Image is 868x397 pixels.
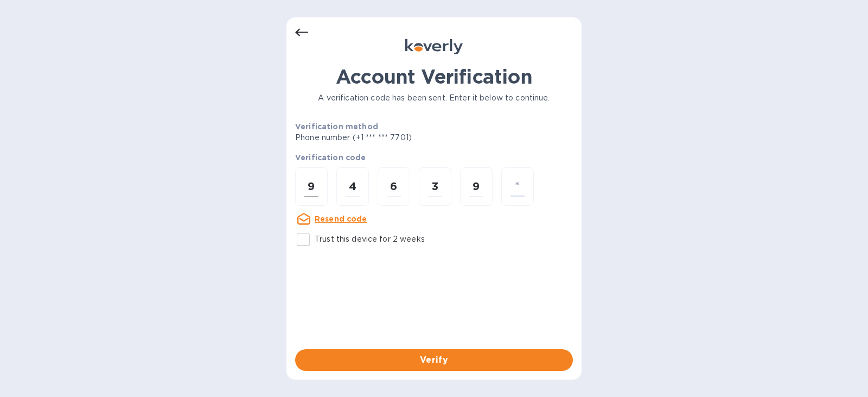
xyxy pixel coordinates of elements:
[295,65,573,88] h1: Account Verification
[304,354,564,367] span: Verify
[295,152,573,163] p: Verification code
[295,132,495,143] p: Phone number (+1 *** *** 7701)
[295,349,573,371] button: Verify
[315,215,367,223] u: Resend code
[315,234,425,245] p: Trust this device for 2 weeks
[295,122,378,131] b: Verification method
[295,92,573,104] p: A verification code has been sent. Enter it below to continue.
